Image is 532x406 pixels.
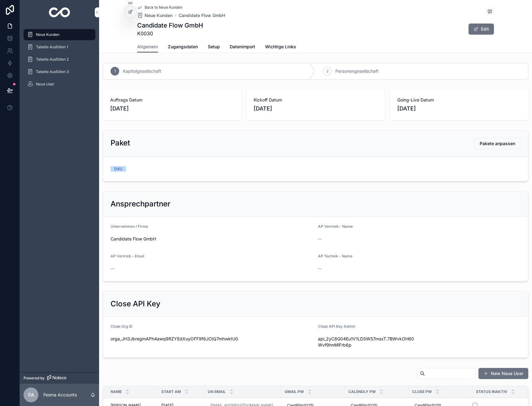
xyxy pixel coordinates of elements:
[111,254,144,258] span: AP Vertrieb - Email
[137,5,182,10] a: Back to Neue Kunden
[36,45,68,50] span: Tabelle Ausfüllen 1
[36,69,69,74] span: Tabelle Ausfüllen 3
[137,21,203,30] h1: Candidate Flow GmbH
[318,266,322,272] span: --
[111,336,313,342] span: orga_JH3JbregmAPh4awq9RZYEdXuyOFF9f8JCtQ7mhwktU0
[179,12,225,19] a: Candidate Flow GmbH
[168,44,198,50] span: Zugangsdaten
[24,79,95,90] a: Neue User
[326,69,329,74] span: 2
[208,44,220,50] span: Setup
[114,166,122,172] div: D4U
[111,224,148,229] span: Unternehmen / Firma
[480,140,515,147] span: Pakete anpassen
[111,324,133,329] span: Close Org ID
[28,391,34,399] span: FA
[397,97,521,103] span: Going-Live Datum
[137,12,172,19] a: Neue Kunden
[254,104,377,113] span: [DATE]
[123,68,161,74] span: Kapitalgesellschaft
[230,41,255,54] a: Datenimport
[24,66,95,77] a: Tabelle Ausfüllen 3
[111,199,170,209] h2: Ansprechpartner
[24,376,45,381] span: Powered by
[111,236,313,242] span: Candidate Flow GmbH
[412,389,432,394] span: Close Pw
[20,372,99,384] a: Powered by
[476,389,507,394] span: Status Inaktiv
[254,97,377,103] span: Kickoff Datum
[110,104,234,113] span: [DATE]
[478,368,528,379] button: New Neue User
[265,44,296,50] span: Wichtige Links
[111,299,160,309] h2: Close API Key
[318,254,352,258] span: AP Technik - Name
[348,389,376,394] span: Calendly Pw
[24,54,95,65] a: Tabelle Ausfüllen 2
[137,41,158,53] a: Allgemein
[285,389,304,394] span: Gmail Pw
[24,29,95,40] a: Neue Kunden
[43,392,77,398] p: Fesma Accounts
[36,82,55,87] span: Neue User
[474,138,521,149] button: Pakete anpassen
[111,266,114,272] span: --
[168,41,198,54] a: Zugangsdaten
[24,41,95,53] a: Tabelle Ausfüllen 1
[230,44,255,50] span: Datenimport
[111,138,130,148] h2: Paket
[36,32,59,37] span: Neue Kunden
[20,25,99,98] div: scrollable content
[318,336,417,348] span: api_2yC8G04Eu1V1LDSWS7msxT.7BWvkOH60Wvf9hnMlFrb6p
[49,7,70,17] img: App logo
[318,224,353,229] span: AP Vertrieb - Name
[318,324,355,329] span: Close API Key Admin
[161,389,181,394] span: Start am
[208,389,226,394] span: UN Email
[111,389,122,394] span: Name
[36,57,69,62] span: Tabelle Ausfüllen 2
[114,69,116,74] span: 1
[265,41,296,54] a: Wichtige Links
[145,12,172,19] span: Neue Kunden
[318,236,322,242] span: --
[110,97,234,103] span: Auftrags Datum
[137,30,203,37] span: K0030
[208,41,220,54] a: Setup
[469,24,494,35] button: Edit
[335,68,379,74] span: Personengesellschaft
[145,5,182,10] span: Back to Neue Kunden
[137,44,158,50] span: Allgemein
[397,104,521,113] span: [DATE]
